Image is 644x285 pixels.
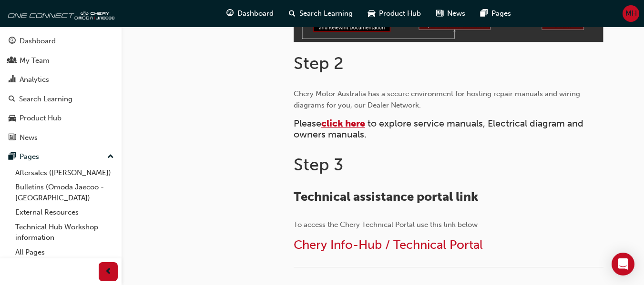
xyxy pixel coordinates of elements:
[105,266,112,278] span: prev-icon
[429,4,473,23] a: news-iconNews
[20,55,50,66] div: My Team
[237,8,274,19] span: Dashboard
[219,4,281,23] a: guage-iconDashboard
[11,180,118,205] a: Bulletins (Omoda Jaecoo - [GEOGRAPHIC_DATA])
[294,118,321,129] span: Please
[19,94,72,105] div: Search Learning
[9,37,16,46] span: guage-icon
[625,8,637,19] span: MH
[436,8,443,20] span: news-icon
[11,245,118,260] a: All Pages
[289,8,296,20] span: search-icon
[360,4,429,23] a: car-iconProduct Hub
[20,151,39,162] div: Pages
[473,4,519,23] a: pages-iconPages
[5,4,114,23] img: oneconnect
[4,30,118,148] button: DashboardMy TeamAnalyticsSearch LearningProduct HubNews
[294,237,483,252] a: Chery Info-Hub / Technical Portal
[294,154,343,175] span: Step 3
[9,114,16,123] span: car-icon
[9,95,15,104] span: search-icon
[11,166,118,180] a: Aftersales ([PERSON_NAME])
[368,8,375,20] span: car-icon
[294,89,582,109] span: Chery Motor Australia has a secure environment for hosting repair manuals and wiring diagrams for...
[281,4,360,23] a: search-iconSearch Learning
[4,109,118,127] a: Product Hub
[294,220,478,229] span: To access the Chery Technical Portal use this link below
[294,189,478,204] span: Technical assistance portal link
[226,8,234,20] span: guage-icon
[379,8,421,19] span: Product Hub
[9,153,16,161] span: pages-icon
[11,220,118,245] a: Technical Hub Workshop information
[299,8,353,19] span: Search Learning
[447,8,465,19] span: News
[294,53,344,73] span: Step 2
[4,148,118,166] button: Pages
[612,253,634,275] div: Open Intercom Messenger
[4,52,118,69] a: My Team
[294,118,586,140] span: to explore service manuals, Electrical diagram and owners manuals.
[9,57,16,65] span: people-icon
[4,90,118,108] a: Search Learning
[4,129,118,147] a: News
[491,8,511,19] span: Pages
[107,151,114,163] span: up-icon
[9,134,16,142] span: news-icon
[9,76,16,84] span: chart-icon
[4,71,118,88] a: Analytics
[321,118,365,129] a: click here
[11,205,118,220] a: External Resources
[20,132,38,143] div: News
[480,8,488,20] span: pages-icon
[623,5,639,22] button: MH
[4,32,118,50] a: Dashboard
[20,74,49,85] div: Analytics
[20,113,61,124] div: Product Hub
[20,36,56,47] div: Dashboard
